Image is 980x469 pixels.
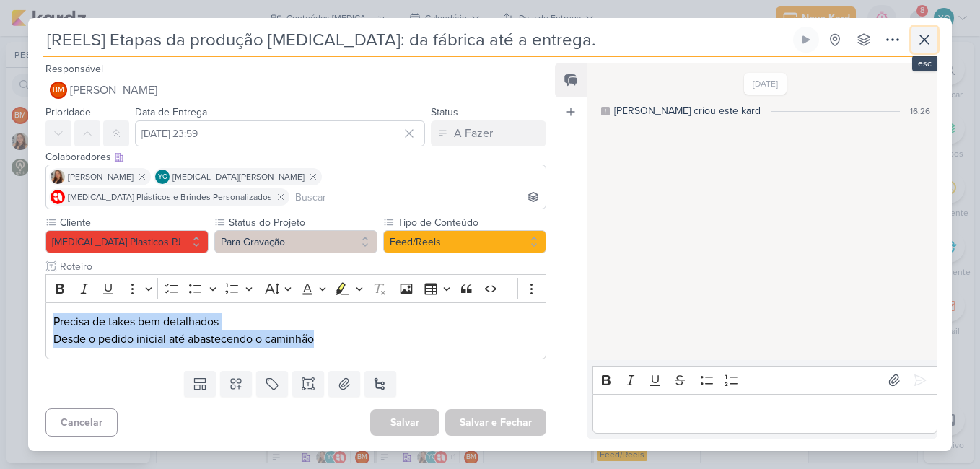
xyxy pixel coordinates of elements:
[45,302,546,359] div: Editor editing area: main
[431,106,458,118] label: Status
[51,190,65,204] img: Allegra Plásticos e Brindes Personalizados
[70,82,157,99] span: [PERSON_NAME]
[45,106,91,118] label: Prioridade
[57,259,546,274] input: Texto sem título
[431,120,546,146] button: A Fazer
[172,170,305,183] span: [MEDICAL_DATA][PERSON_NAME]
[158,174,167,181] p: YO
[53,330,538,348] p: Desde o pedido inicial até abastecendo o caminhão
[45,408,118,437] button: Cancelar
[292,188,543,206] input: Buscar
[45,274,546,302] div: Editor toolbar
[592,366,937,394] div: Editor toolbar
[43,27,790,53] input: Kard Sem Título
[383,230,546,253] button: Feed/Reels
[50,82,67,99] div: Beth Monteiro
[454,125,493,142] div: A Fazer
[51,170,65,184] img: Franciluce Carvalho
[45,63,103,75] label: Responsável
[58,215,209,230] label: Cliente
[68,190,272,203] span: [MEDICAL_DATA] Plásticos e Brindes Personalizados
[135,120,425,146] input: Select a date
[53,313,538,330] p: Precisa de takes bem detalhados
[214,230,377,253] button: Para Gravação
[910,105,930,118] div: 16:26
[227,215,377,230] label: Status do Projeto
[592,394,937,434] div: Editor editing area: main
[800,34,812,45] div: Ligar relógio
[155,170,170,184] div: Yasmin Oliveira
[68,170,134,183] span: [PERSON_NAME]
[45,230,209,253] button: [MEDICAL_DATA] Plasticos PJ
[45,149,546,165] div: Colaboradores
[53,87,64,95] p: BM
[45,77,546,103] button: BM [PERSON_NAME]
[135,106,207,118] label: Data de Entrega
[396,215,546,230] label: Tipo de Conteúdo
[614,103,761,118] div: [PERSON_NAME] criou este kard
[912,56,937,71] div: esc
